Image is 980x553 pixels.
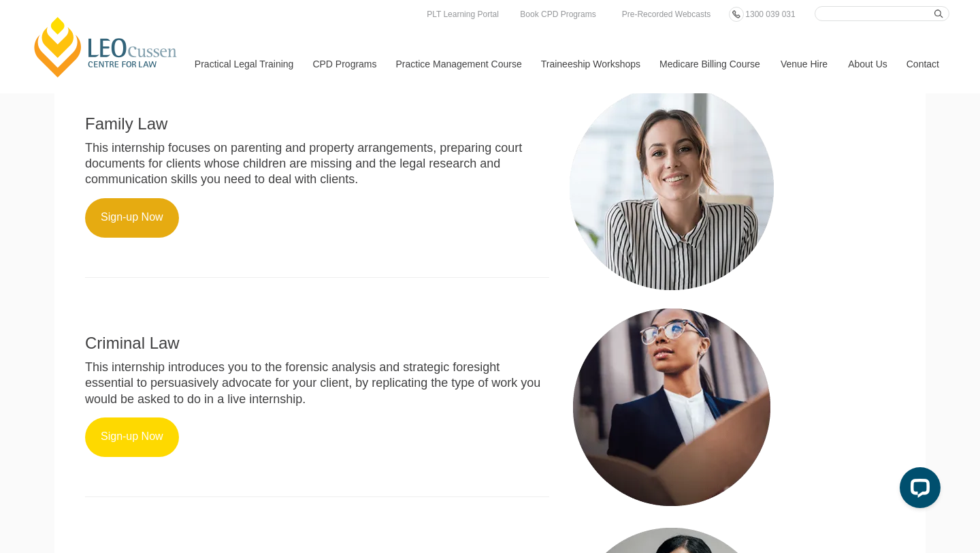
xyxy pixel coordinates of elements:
[517,7,599,22] a: Book CPD Programs
[889,462,946,519] iframe: LiveChat chat widget
[85,140,549,188] p: This internship focuses on parenting and property arrangements, preparing court documents for cli...
[85,115,549,133] h2: Family Law
[742,7,798,22] a: 1300 039 031
[838,35,896,93] a: About Us
[85,334,549,352] h2: Criminal Law
[619,7,715,22] a: Pre-Recorded Webcasts
[31,15,181,79] a: [PERSON_NAME] Centre for Law
[896,35,949,93] a: Contact
[85,360,549,407] p: This internship introduces you to the forensic analysis and strategic foresight essential to pers...
[649,35,770,93] a: Medicare Billing Course
[386,35,531,93] a: Practice Management Course
[85,417,179,457] a: Sign-up Now
[770,35,838,93] a: Venue Hire
[85,198,179,238] a: Sign-up Now
[423,7,502,22] a: PLT Learning Portal
[745,10,795,19] span: 1300 039 031
[302,35,385,93] a: CPD Programs
[184,35,303,93] a: Practical Legal Training
[531,35,649,93] a: Traineeship Workshops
